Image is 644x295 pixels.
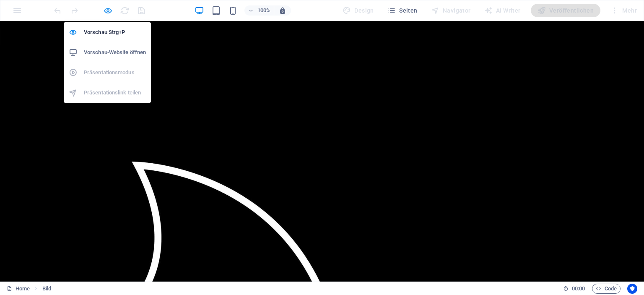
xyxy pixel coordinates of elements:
[339,4,377,17] div: Design (Strg+Alt+Y)
[42,284,51,294] nav: breadcrumb
[42,284,51,294] span: Klick zum Auswählen. Doppelklick zum Bearbeiten
[627,284,637,294] button: Usercentrics
[592,284,621,294] button: Code
[244,5,274,16] button: 100%
[257,5,270,16] h6: 100%
[84,47,146,57] h6: Vorschau-Website öffnen
[84,27,146,37] h6: Vorschau Strg+P
[384,4,421,17] button: Seiten
[7,284,30,294] a: Klick, um Auswahl aufzuheben. Doppelklick öffnet Seitenverwaltung
[578,285,579,292] span: :
[572,284,585,294] span: 00 00
[596,284,617,294] span: Code
[387,6,418,15] span: Seiten
[279,7,286,14] i: Bei Größenänderung Zoomstufe automatisch an das gewählte Gerät anpassen.
[563,284,585,294] h6: Session-Zeit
